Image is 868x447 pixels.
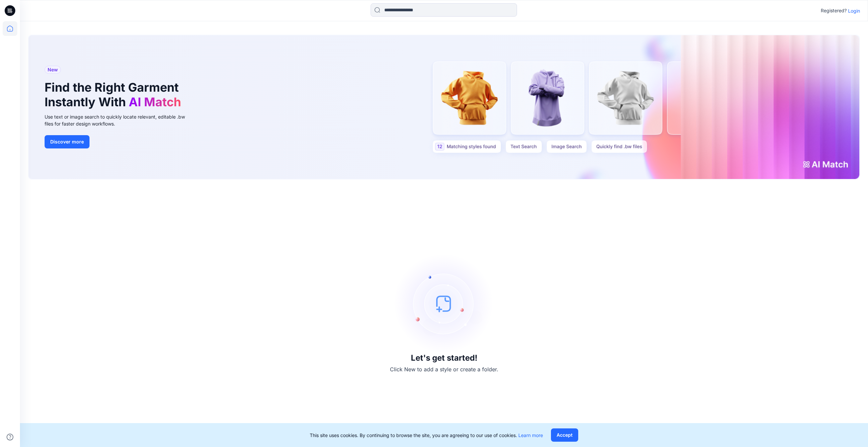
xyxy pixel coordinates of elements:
[390,365,498,373] p: Click New to add a style or create a folder.
[45,135,89,148] button: Discover more
[48,66,58,74] span: New
[848,7,860,14] p: Login
[45,80,184,109] h1: Find the Right Garment Instantly With
[310,432,543,439] p: This site uses cookies. By continuing to browse the site, you are agreeing to our use of cookies.
[518,432,543,438] a: Learn more
[821,7,847,15] p: Registered?
[45,113,194,127] div: Use text or image search to quickly locate relevant, editable .bw files for faster design workflows.
[394,254,494,353] img: empty-state-image.svg
[129,95,181,109] span: AI Match
[551,428,578,442] button: Accept
[411,353,477,363] h3: Let's get started!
